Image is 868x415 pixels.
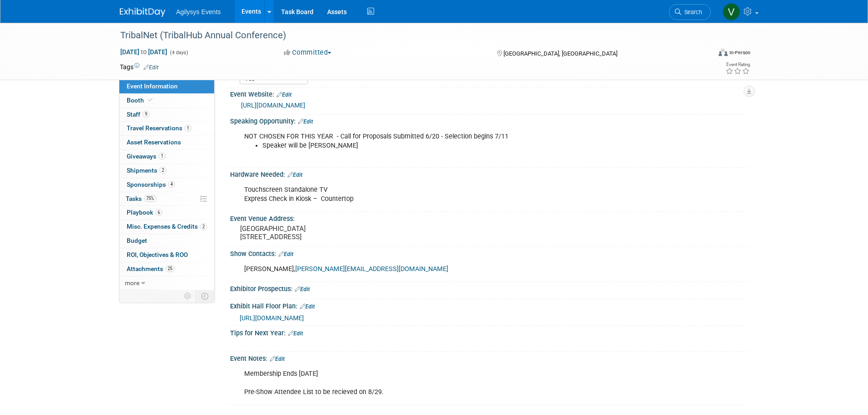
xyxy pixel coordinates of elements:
div: Hardware Needed: [230,168,749,179]
a: Budget [119,234,214,248]
div: Show Contacts: [230,247,749,259]
div: NOT CHOSEN FOR THIS YEAR - Call for Proposals Submitted 6/20 - Selection begins 7/11 [238,128,648,164]
span: to [139,48,148,56]
a: Edit [278,251,293,257]
span: 2 [200,223,207,230]
span: Misc. Expenses & Credits [127,223,207,230]
pre: [GEOGRAPHIC_DATA] [STREET_ADDRESS] [240,225,436,241]
a: Asset Reservations [119,136,214,149]
a: Edit [298,118,313,125]
a: Search [669,4,711,20]
span: Playbook [127,209,162,216]
span: Budget [127,237,147,244]
img: ExhibitDay [120,8,165,17]
span: Search [681,9,702,15]
div: Event Notes: [230,352,749,364]
span: 4 [168,181,175,188]
div: Exhibit Hall Floor Plan: [230,299,749,311]
span: [DATE] [DATE] [120,48,168,56]
span: 9 [143,111,149,118]
a: Travel Reservations1 [119,122,214,135]
span: [GEOGRAPHIC_DATA], [GEOGRAPHIC_DATA] [503,50,617,57]
span: 25 [165,265,175,272]
a: Edit [144,64,159,71]
a: Staff9 [119,108,214,122]
span: Booth [127,97,154,104]
div: Speaking Opportunity: [230,114,749,126]
img: Vaitiare Munoz [723,3,740,20]
a: Edit [277,92,292,98]
a: Tasks75% [119,192,214,206]
a: Giveaways1 [119,150,214,164]
a: Edit [288,330,303,337]
div: Membership Ends [DATE] Pre-Show Attendee List to be recieved on 8/29. [238,365,648,401]
a: [PERSON_NAME][EMAIL_ADDRESS][DOMAIN_NAME] [295,265,448,273]
a: Playbook6 [119,206,214,220]
a: Event Information [119,80,214,93]
a: ROI, Objectives & ROO [119,248,214,262]
span: Event Information [127,82,178,90]
a: [URL][DOMAIN_NAME] [241,102,305,109]
img: Format-Inperson.png [719,49,728,56]
a: Attachments25 [119,262,214,276]
span: Attachments [127,265,175,272]
span: Shipments [127,167,166,174]
div: Event Venue Address: [230,212,749,223]
div: Touchscreen Standalone TV Express Check in Kiosk – Countertop [238,181,648,208]
span: Asset Reservations [127,138,181,146]
a: Shipments2 [119,164,214,178]
div: [PERSON_NAME], [238,260,648,278]
div: Tips for Next Year: [230,326,749,338]
div: Event Rating [725,62,750,67]
span: Staff [127,111,149,118]
span: 6 [155,209,162,216]
span: 1 [159,153,165,159]
a: [URL][DOMAIN_NAME] [240,314,304,322]
a: Misc. Expenses & Credits2 [119,220,214,234]
td: Personalize Event Tab Strip [180,290,196,302]
span: 75% [144,195,156,202]
div: Event Website: [230,87,749,99]
div: Event Format [657,47,751,61]
span: 2 [159,167,166,174]
span: Giveaways [127,153,165,160]
li: Speaker will be [PERSON_NAME] [262,141,643,150]
i: Booth reservation complete [148,97,153,102]
span: ROI, Objectives & ROO [127,251,188,258]
a: Booth [119,94,214,108]
span: more [125,279,139,287]
span: 1 [185,125,191,132]
a: Edit [270,356,285,362]
a: more [119,277,214,290]
span: Travel Reservations [127,124,191,132]
td: Toggle Event Tabs [195,290,214,302]
span: Sponsorships [127,181,175,188]
span: Agilysys Events [176,8,221,15]
a: Edit [288,172,303,178]
span: (4 days) [169,50,188,56]
div: TribalNet (TribalHub Annual Conference) [117,27,697,44]
div: In-Person [729,49,750,56]
a: Edit [295,286,310,292]
a: Edit [300,303,315,310]
div: Exhibitor Prospectus: [230,282,749,294]
span: Tasks [126,195,156,202]
td: Tags [120,62,159,72]
button: Committed [281,48,335,57]
a: Sponsorships4 [119,178,214,192]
